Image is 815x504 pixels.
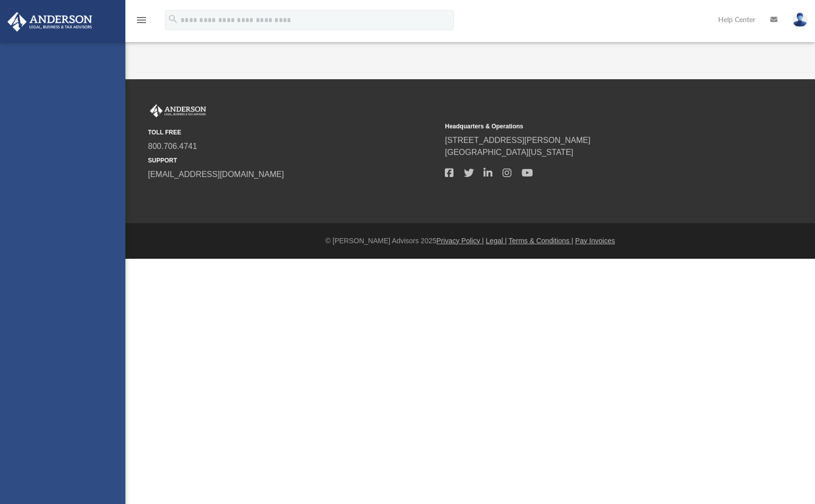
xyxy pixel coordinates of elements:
[148,104,208,117] img: Anderson Advisors Platinum Portal
[148,156,438,165] small: SUPPORT
[125,236,815,246] div: © [PERSON_NAME] Advisors 2025
[148,170,284,179] a: [EMAIL_ADDRESS][DOMAIN_NAME]
[135,14,147,26] i: menu
[148,128,438,137] small: TOLL FREE
[436,237,484,245] a: Privacy Policy |
[445,122,735,131] small: Headquarters & Operations
[445,148,573,156] a: [GEOGRAPHIC_DATA][US_STATE]
[575,237,615,245] a: Pay Invoices
[148,142,197,150] a: 800.706.4741
[445,136,590,144] a: [STREET_ADDRESS][PERSON_NAME]
[509,237,573,245] a: Terms & Conditions |
[135,19,147,26] a: menu
[486,237,507,245] a: Legal |
[168,14,179,25] i: search
[5,12,95,32] img: Anderson Advisors Platinum Portal
[792,13,807,27] img: User Pic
